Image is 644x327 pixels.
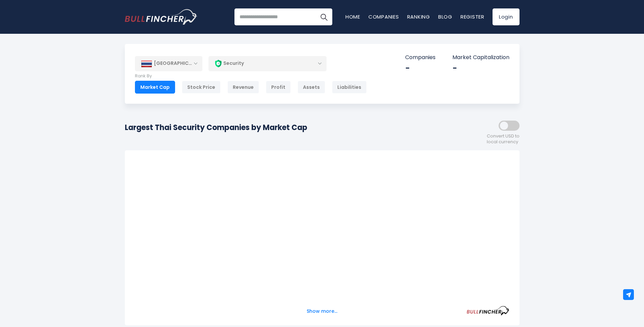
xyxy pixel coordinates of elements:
div: Security [208,56,327,71]
a: Register [460,13,484,20]
a: Ranking [407,13,430,20]
a: Go to homepage [125,9,197,25]
div: - [452,63,509,73]
a: Blog [438,13,452,20]
button: Show more... [303,306,341,317]
a: Companies [368,13,399,20]
div: Liabilities [332,81,367,94]
div: Stock Price [182,81,221,94]
div: [GEOGRAPHIC_DATA] [135,56,202,71]
img: Bullfincher logo [125,9,198,25]
span: Convert USD to local currency [487,133,520,145]
div: - [405,63,436,73]
h1: Largest Thai Security Companies by Market Cap [125,122,307,133]
p: Rank By [135,73,367,79]
a: Login [493,8,520,25]
div: Market Cap [135,81,175,94]
div: Profit [266,81,291,94]
button: Search [315,8,332,25]
a: Home [345,13,360,20]
p: Companies [405,54,436,61]
p: Market Capitalization [452,54,509,61]
div: Revenue [227,81,259,94]
div: Assets [298,81,325,94]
